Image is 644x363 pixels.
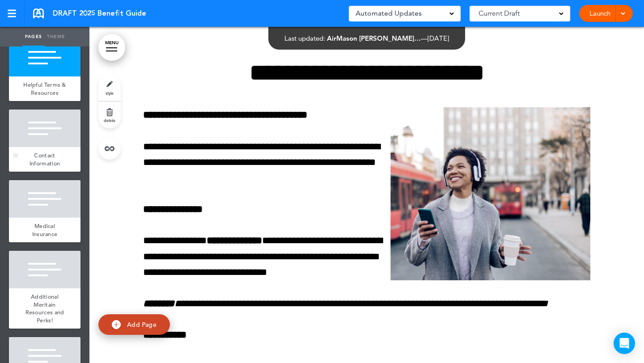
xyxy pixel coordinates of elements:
a: style [98,74,121,101]
span: Current Draft [479,7,520,20]
a: MENU [98,34,125,61]
span: style [106,90,114,96]
a: Launch [586,5,614,22]
span: AirMason [PERSON_NAME]… [327,34,421,42]
img: 1753422298960-1.png [390,107,590,280]
span: [DATE] [428,34,449,42]
a: Add Page [98,314,170,335]
a: Theme [45,27,67,46]
img: add.svg [112,320,121,329]
span: Automated Updates [356,7,422,20]
a: delete [98,101,121,128]
span: Last updated: [284,34,325,42]
div: Open Intercom Messenger [614,333,635,354]
span: Add Page [127,321,157,329]
a: Pages [22,27,45,46]
a: Helpful Terms & Resources [9,76,80,101]
a: Contact Information [9,147,80,172]
a: Additional Meritain Resources and Perks! [9,288,80,329]
span: Additional Meritain Resources and Perks! [25,293,64,324]
span: delete [104,118,115,123]
span: Medical Insurance [32,222,58,238]
div: — [284,35,449,42]
span: Contact Information [30,152,60,167]
span: DRAFT 2025 Benefit Guide [53,8,146,18]
span: Helpful Terms & Resources [23,81,66,97]
a: Medical Insurance [9,218,80,242]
